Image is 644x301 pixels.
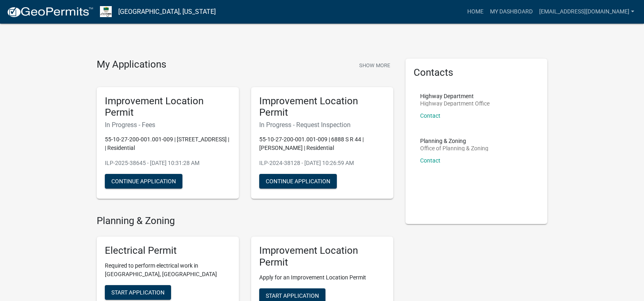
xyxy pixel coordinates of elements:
img: Morgan County, Indiana [100,6,112,17]
h5: Improvement Location Permit [259,245,385,268]
h5: Contacts [414,67,540,79]
p: ILP-2025-38645 - [DATE] 10:31:28 AM [105,159,231,167]
button: Continue Application [259,174,337,189]
p: ILP-2024-38128 - [DATE] 10:26:59 AM [259,159,385,167]
a: My Dashboard [487,4,536,20]
a: [EMAIL_ADDRESS][DOMAIN_NAME] [536,4,637,20]
span: Start Application [111,289,165,295]
h6: In Progress - Fees [105,121,231,129]
p: Highway Department Office [420,101,490,106]
h4: Planning & Zoning [97,215,393,227]
p: Office of Planning & Zoning [420,145,488,151]
p: Highway Department [420,93,490,99]
button: Continue Application [105,174,182,189]
p: 55-10-27-200-001.001-009 | [STREET_ADDRESS] | | Residential [105,135,231,152]
p: Planning & Zoning [420,138,488,144]
a: Home [464,4,487,20]
p: 55-10-27-200-001.001-009 | 6888 S R 44 | [PERSON_NAME] | Residential [259,135,385,152]
a: [GEOGRAPHIC_DATA], [US_STATE] [118,5,216,19]
button: Show More [356,59,393,72]
h5: Electrical Permit [105,245,231,257]
h4: My Applications [97,59,166,71]
a: Contact [420,157,440,164]
a: Contact [420,112,440,119]
p: Apply for an Improvement Location Permit [259,273,385,282]
h6: In Progress - Request Inspection [259,121,385,129]
h5: Improvement Location Permit [105,95,231,119]
button: Start Application [105,285,171,300]
h5: Improvement Location Permit [259,95,385,119]
p: Required to perform electrical work in [GEOGRAPHIC_DATA], [GEOGRAPHIC_DATA] [105,261,231,279]
span: Start Application [266,292,319,299]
